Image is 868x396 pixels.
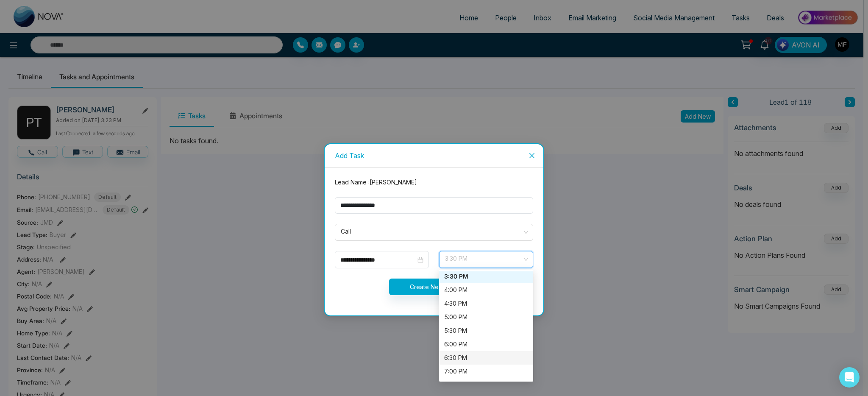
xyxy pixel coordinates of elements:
div: 3:30 PM [444,272,528,281]
div: Lead Name : [PERSON_NAME] [330,178,538,187]
span: close [529,152,535,159]
div: 5:30 PM [444,326,528,335]
div: 7:00 PM [444,367,528,376]
div: 5:30 PM [439,324,533,337]
div: 6:00 PM [444,340,528,349]
div: 7:30 PM [439,378,533,392]
div: 4:00 PM [444,285,528,295]
div: Open Intercom Messenger [839,367,860,388]
div: 6:30 PM [444,353,528,363]
div: Add Task [335,151,533,160]
div: 3:30 PM [439,270,533,283]
span: Call [341,225,527,240]
div: 4:30 PM [439,297,533,310]
span: 3:30 PM [445,252,527,267]
div: 6:30 PM [439,351,533,365]
div: 5:00 PM [439,310,533,324]
div: 4:30 PM [444,299,528,308]
div: 4:00 PM [439,283,533,297]
button: Create New Task [389,279,479,295]
div: 6:00 PM [439,337,533,351]
button: Close [520,144,543,167]
div: 5:00 PM [444,312,528,322]
div: 7:00 PM [439,365,533,378]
